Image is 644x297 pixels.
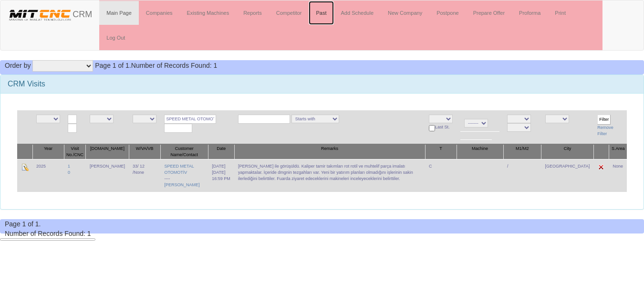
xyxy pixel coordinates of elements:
a: Past [309,1,333,25]
a: Print [548,1,573,25]
a: Competitor [269,1,309,25]
a: SPEED METAL OTOMOTİV [164,164,194,175]
span: Page 1 of 1. [95,62,131,69]
a: CRM [0,0,99,24]
img: header.png [8,8,73,22]
a: Main Page [99,1,139,25]
a: [PERSON_NAME] [164,182,199,187]
td: C [425,159,457,192]
th: Machine [457,144,503,159]
td: None [609,159,627,192]
th: [DOMAIN_NAME] [86,144,129,159]
span: Page 1 of 1. [5,220,41,228]
a: 0 [68,170,70,175]
h3: CRM Visits [8,80,636,88]
th: Remarks [234,144,425,159]
th: Visit No./CNC [64,144,86,159]
td: ---- [160,159,208,192]
a: Postpone [429,1,466,25]
a: Existing Machines [180,1,237,25]
th: W/VA/VB [129,144,160,159]
td: [PERSON_NAME] [86,159,129,192]
th: Date [208,144,234,159]
span: Number of Records Found: 1 [5,230,91,237]
input: Filter [597,115,611,125]
img: Edit [597,163,605,171]
a: Prepare Offer [466,1,512,25]
a: Companies [139,1,180,25]
a: Reports [236,1,269,25]
th: Customer Name/Contact [160,144,208,159]
span: Number of Records Found: 1 [95,62,217,69]
td: 33/ 12 /None [129,159,160,192]
a: New Company [381,1,429,25]
a: Log Out [99,26,132,50]
th: M1/M2 [503,144,541,159]
a: Proforma [512,1,548,25]
a: Add Schedule [334,1,381,25]
td: 2025 [32,159,64,192]
td: [PERSON_NAME] ile görüşüldü. Kaliper tamir takımları rot rotil ve muhtelif parça imalatı yapmakta... [234,159,425,192]
a: 1 [68,164,70,169]
td: [GEOGRAPHIC_DATA] [541,159,594,192]
td: / [503,159,541,192]
td: [DATE] [208,159,234,192]
th: City [541,144,594,159]
img: Edit [21,163,29,171]
div: [DATE] 16:59 PM [212,170,230,182]
th: S.Area [609,144,627,159]
td: Last St. [425,110,457,144]
a: Remove Filter [597,125,613,136]
th: T [425,144,457,159]
th: Year [32,144,64,159]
